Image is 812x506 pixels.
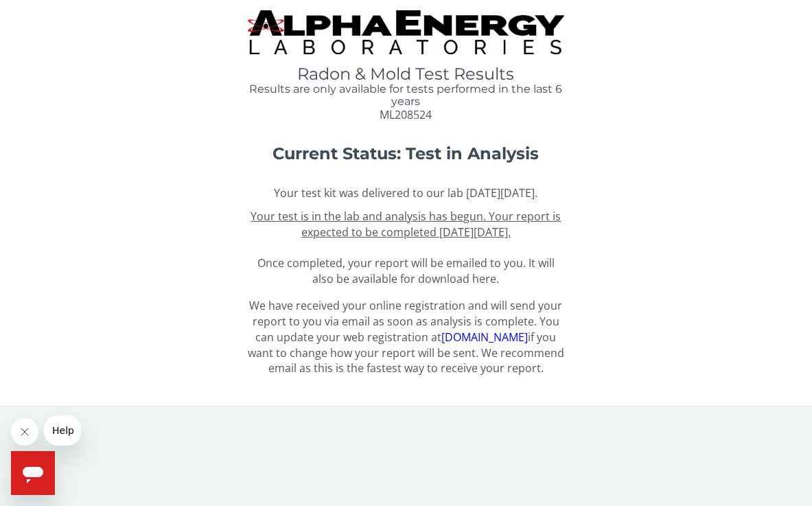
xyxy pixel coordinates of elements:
[251,209,561,286] span: Once completed, your report will be emailed to you. It will also be available for download here.
[248,83,564,107] h4: Results are only available for tests performed in the last 6 years
[11,451,55,495] iframe: Button to launch messaging window
[380,107,432,122] span: ML208524
[248,65,564,83] h1: Radon & Mold Test Results
[272,143,539,163] strong: Current Status: Test in Analysis
[11,418,38,446] iframe: Close message
[441,330,528,345] a: [DOMAIN_NAME]
[248,10,564,54] img: TightCrop.jpg
[44,415,81,446] iframe: Message from company
[251,209,561,240] u: Your test is in the lab and analysis has begun. Your report is expected to be completed [DATE][DA...
[248,185,564,201] p: Your test kit was delivered to our lab [DATE][DATE].
[248,298,564,376] p: We have received your online registration and will send your report to you via email as soon as a...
